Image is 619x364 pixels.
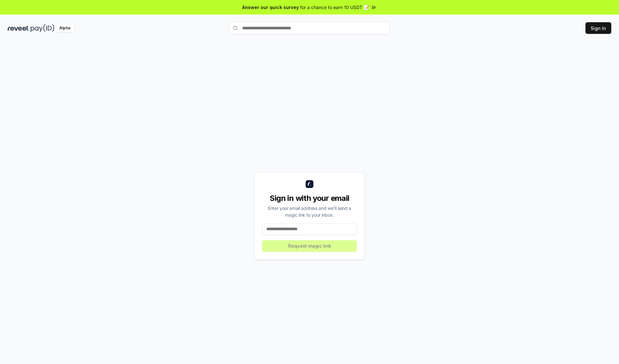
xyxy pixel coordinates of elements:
div: Enter your email address and we’ll send a magic link to your inbox. [262,205,357,218]
span: Answer our quick survey [242,4,299,11]
img: logo_small [306,180,313,188]
div: Sign in with your email [262,193,357,203]
span: for a chance to earn 10 USDT 📝 [300,4,369,11]
div: Alpha [56,24,74,32]
img: reveel_dark [8,24,29,32]
img: pay_id [31,24,54,32]
button: Sign In [585,22,611,34]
